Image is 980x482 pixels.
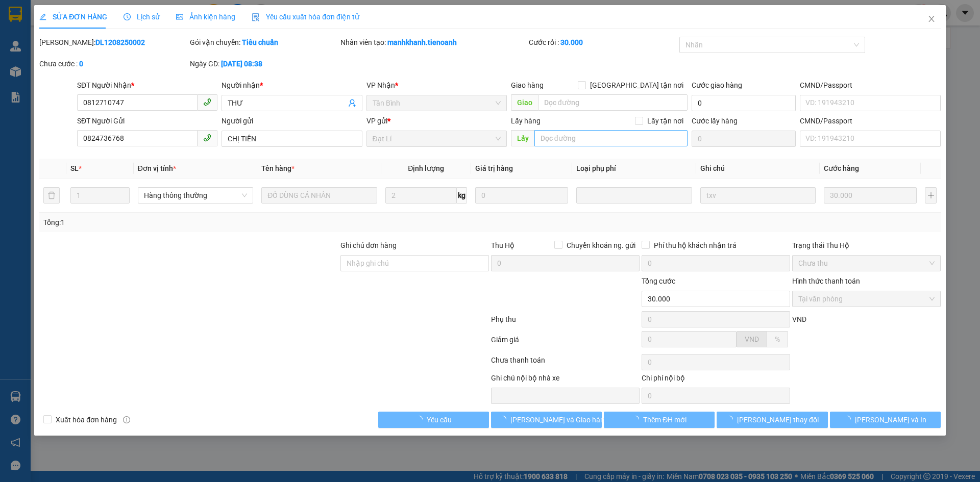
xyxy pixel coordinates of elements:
span: Lấy tận nơi [643,115,688,126]
span: Giá trị hàng [475,164,513,172]
span: clock-circle [124,13,131,20]
label: Cước lấy hàng [692,117,738,125]
span: Đạt Lí [373,131,501,146]
img: icon [252,13,260,21]
span: loading [499,416,510,423]
span: VND [745,335,759,343]
span: SỬA ĐƠN HÀNG [39,13,107,21]
div: Phụ thu [490,314,641,332]
span: Tân Bình [373,95,501,111]
span: Thu Hộ [491,241,514,249]
div: Chi phí nội bộ [642,372,790,388]
div: [PERSON_NAME]: [39,37,188,48]
span: edit [39,13,46,20]
span: Xuất hóa đơn hàng [52,414,121,425]
span: Yêu cầu [427,414,452,425]
span: Chưa thu [798,256,935,271]
span: Ảnh kiện hàng [176,13,235,21]
div: Giảm giá [490,334,641,352]
span: close [927,15,936,23]
div: Chưa thanh toán [490,354,641,372]
button: delete [43,187,60,204]
span: SL [70,164,79,172]
div: SĐT Người Nhận [77,80,217,91]
span: VND [792,315,806,323]
input: Ghi Chú [700,187,816,204]
div: SĐT Người Gửi [77,115,217,126]
input: Ghi chú đơn hàng [340,255,489,271]
input: 0 [824,187,917,204]
th: Loại phụ phí [572,159,696,179]
span: [PERSON_NAME] và Giao hàng [510,414,608,425]
b: DL1208250002 [95,38,145,46]
div: Tổng: 1 [43,217,378,228]
span: kg [457,187,467,204]
b: Tiêu chuẩn [242,38,278,46]
span: picture [176,13,183,20]
div: Người nhận [222,80,362,91]
label: Cước giao hàng [692,81,742,89]
span: info-circle [123,416,130,423]
div: Người gửi [222,115,362,126]
input: Dọc đường [538,94,688,111]
input: 0 [475,187,568,204]
span: phone [203,98,211,106]
span: Hàng thông thường [144,188,247,203]
span: Giao hàng [511,81,544,89]
b: 30.000 [560,38,583,46]
th: Ghi chú [696,159,820,179]
div: Chưa cước : [39,58,188,69]
span: Giao [511,94,538,111]
span: VP Nhận [366,81,395,89]
span: Thêm ĐH mới [643,414,687,425]
span: Chuyển khoản ng. gửi [562,240,640,251]
button: Yêu cầu [378,412,489,428]
button: [PERSON_NAME] và Giao hàng [491,412,602,428]
span: [GEOGRAPHIC_DATA] tận nơi [586,80,688,91]
span: Lấy hàng [511,117,541,125]
span: loading [632,416,643,423]
span: [PERSON_NAME] và In [855,414,926,425]
div: Ngày GD: [190,58,338,69]
span: Phí thu hộ khách nhận trả [650,240,741,251]
input: Dọc đường [534,130,688,146]
span: loading [844,416,855,423]
b: manhkhanh.tienoanh [387,38,457,46]
div: Ghi chú nội bộ nhà xe [491,372,640,388]
div: CMND/Passport [800,115,940,126]
span: Đơn vị tính [138,164,176,172]
span: Yêu cầu xuất hóa đơn điện tử [252,13,359,21]
label: Hình thức thanh toán [792,277,860,285]
input: Cước giao hàng [692,95,796,111]
input: VD: Bàn, Ghế [261,187,377,204]
b: [DATE] 08:38 [221,60,262,68]
span: [PERSON_NAME] thay đổi [737,414,819,425]
div: CMND/Passport [800,80,940,91]
span: Cước hàng [824,164,859,172]
span: user-add [348,99,356,107]
span: Lịch sử [124,13,160,21]
span: loading [726,416,737,423]
span: Định lượng [408,164,444,172]
button: plus [925,187,936,204]
div: Cước rồi : [529,37,677,48]
button: Thêm ĐH mới [604,412,715,428]
button: [PERSON_NAME] thay đổi [717,412,827,428]
span: phone [203,134,211,142]
div: Nhân viên tạo: [340,37,527,48]
button: [PERSON_NAME] và In [830,412,941,428]
div: Trạng thái Thu Hộ [792,240,941,251]
span: % [775,335,780,343]
input: Cước lấy hàng [692,131,796,147]
div: Gói vận chuyển: [190,37,338,48]
span: Tổng cước [642,277,675,285]
div: VP gửi [366,115,507,126]
button: Close [917,5,946,34]
b: 0 [79,60,83,68]
span: loading [415,416,427,423]
span: Tại văn phòng [798,291,935,307]
span: Tên hàng [261,164,295,172]
label: Ghi chú đơn hàng [340,241,397,249]
span: Lấy [511,130,534,146]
